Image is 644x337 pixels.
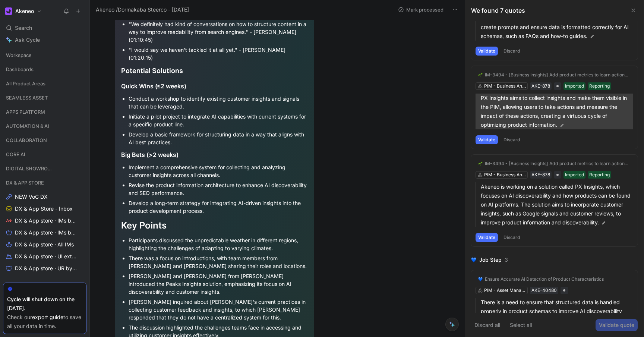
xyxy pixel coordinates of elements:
[7,313,82,331] div: Check our to save all your data in time.
[15,8,34,15] h1: Akeneo
[506,319,535,331] button: Select all
[471,6,525,15] div: We found 7 quotes
[3,78,86,89] div: All Product Areas
[3,177,86,274] div: DX & APP STORENEW VoC DXDX & App Store - InboxDX & App store · IMs by featureDX & App store · IMs...
[3,120,86,134] div: AUTOMATION & AI
[476,70,633,79] button: 🌱IM-3494 - [Business Insights] Add product metrics to learn actionable insights
[3,135,86,146] div: COLLABORATION
[590,34,595,39] img: pen.svg
[129,20,308,44] div: "We definitely had kind of conversations on how to structure content in a way to improve readabil...
[3,239,86,250] a: DX & App store · All IMs
[485,72,631,78] div: IM-3494 - [Business Insights] Add product metrics to learn actionable insights
[129,46,308,62] div: "I would say we haven't tackled it at all yet." - [PERSON_NAME] (01:20:15)
[559,123,565,128] img: pen.svg
[3,149,86,160] div: CORE AI
[15,35,40,44] span: Ask Cycle
[15,229,78,236] span: DX & App store · IMs by status
[479,255,502,264] div: Job Step
[3,78,86,91] div: All Product Areas
[485,276,604,282] div: Ensure Accurate AI Detection of Product Characteristics
[476,275,606,284] button: 💙Ensure Accurate AI Detection of Product Characteristics
[476,233,498,242] button: Validate
[3,92,86,105] div: SEAMLESS ASSET
[3,177,86,188] div: DX & APP STORE
[6,165,56,172] span: DIGITAL SHOWROOM
[32,314,63,320] a: export guide
[3,50,86,61] div: Workspace
[481,182,633,227] p: Akeneo is working on a solution called PX Insights, which focuses on AI discoverability and how p...
[471,319,503,331] button: Discard all
[3,203,86,214] a: DX & App Store - Inbox
[129,95,308,110] div: Conduct a workshop to identify existing customer insights and signals that can be leveraged.
[505,255,508,264] div: 3
[596,319,638,331] button: Validate quote
[485,161,631,167] div: IM-3494 - [Business Insights] Add product metrics to learn actionable insights
[481,298,633,325] p: There is a need to ensure that structured data is handled properly in product schemas to improve ...
[5,7,12,15] img: Akeneo
[481,14,633,41] p: Akeneo is developing AI-specific attributes in the PIM to create prompts and ensure data is forma...
[15,241,74,248] span: DX & App store · All IMs
[3,92,86,103] div: SEAMLESS ASSET
[15,217,78,224] span: DX & App store · IMs by feature
[481,94,633,129] p: PX Insights aims to collect insights and make them visible in the PIM, allowing users to take act...
[129,181,308,197] div: Revise the product information architecture to enhance AI discoverability and SEO performance.
[96,5,189,14] span: Akeneo /Dormakaba Steerco - [DATE]
[15,23,32,32] span: Search
[501,135,523,144] button: Discard
[3,22,86,34] div: Search
[476,135,498,144] button: Validate
[15,193,48,201] span: NEW VoC DX
[478,73,483,77] img: 🌱
[3,215,86,226] a: DX & App store · IMs by feature
[3,163,86,174] div: DIGITAL SHOWROOM
[6,66,34,73] span: Dashboards
[6,136,47,144] span: COLLABORATION
[129,199,308,215] div: Develop a long-term strategy for integrating AI-driven insights into the product development proc...
[6,108,45,116] span: APPS PLATFORM
[501,233,523,242] button: Discard
[471,257,476,262] img: 💙
[3,6,44,16] button: AkeneoAkeneo
[3,64,86,77] div: Dashboards
[476,47,498,56] button: Validate
[6,80,45,87] span: All Product Areas
[3,280,86,293] div: GROWTH ACCELERATION
[121,219,308,232] div: Key Points
[121,66,308,76] div: Potential Solutions
[3,135,86,148] div: COLLABORATION
[129,130,308,146] div: Develop a basic framework for structuring data in a way that aligns with AI best practices.
[3,34,86,45] a: Ask Cycle
[3,106,86,117] div: APPS PLATFORM
[129,113,308,128] div: Initiate a pilot project to integrate AI capabilities with current systems for a specific product...
[121,82,308,91] div: Quick Wins (≤2 weeks)
[15,265,78,272] span: DX & App store · UR by project
[6,122,49,130] span: AUTOMATION & AI
[7,295,82,313] div: Cycle will shut down on the [DATE].
[3,191,86,202] a: NEW VoC DX
[3,251,86,262] a: DX & App store · UI extension
[3,280,86,291] div: GROWTH ACCELERATION
[129,254,308,270] div: There was a focus on introductions, with team members from [PERSON_NAME] and [PERSON_NAME] sharin...
[3,149,86,162] div: CORE AI
[478,161,483,166] img: 🌱
[3,227,86,238] a: DX & App store · IMs by status
[15,253,77,260] span: DX & App store · UI extension
[15,205,73,212] span: DX & App Store - Inbox
[501,47,523,56] button: Discard
[601,220,606,226] img: pen.svg
[6,179,44,186] span: DX & APP STORE
[3,120,86,132] div: AUTOMATION & AI
[6,51,32,59] span: Workspace
[3,263,86,274] a: DX & App store · UR by project
[129,236,308,252] div: Participants discussed the unpredictable weather in different regions, highlighting the challenge...
[6,151,25,158] span: CORE AI
[3,163,86,176] div: DIGITAL SHOWROOM
[478,277,483,281] img: 💙
[129,163,308,179] div: Implement a comprehensive system for collecting and analyzing customer insights across all channels.
[121,150,308,159] div: Big Bets (>2 weeks)
[129,298,308,321] div: [PERSON_NAME] inquired about [PERSON_NAME]'s current practices in collecting customer feedback an...
[129,272,308,296] div: [PERSON_NAME] and [PERSON_NAME] from [PERSON_NAME] introduced the Peaks Insights solution, emphas...
[476,159,633,168] button: 🌱IM-3494 - [Business Insights] Add product metrics to learn actionable insights
[3,64,86,75] div: Dashboards
[6,94,48,101] span: SEAMLESS ASSET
